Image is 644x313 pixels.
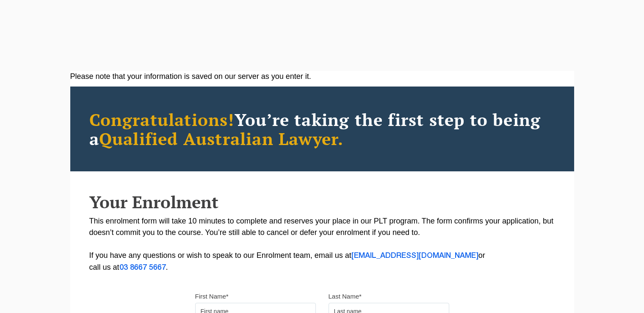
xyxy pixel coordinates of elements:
h2: You’re taking the first step to being a [89,110,555,148]
label: First Name* [195,292,229,301]
p: This enrolment form will take 10 minutes to complete and reserves your place in our PLT program. ... [89,215,555,274]
h2: Your Enrolment [89,193,555,211]
span: Qualified Australian Lawyer. [99,127,344,150]
label: Last Name* [329,292,362,301]
a: 03 8667 5667 [119,264,166,271]
div: Please note that your information is saved on our server as you enter it. [70,71,574,82]
span: Congratulations! [89,108,235,131]
a: [EMAIL_ADDRESS][DOMAIN_NAME] [351,252,478,259]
